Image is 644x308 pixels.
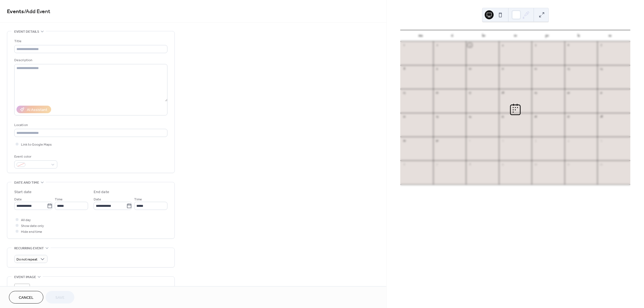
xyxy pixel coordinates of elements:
div: 1 [468,138,472,143]
div: 6 [566,43,570,47]
div: Event color [14,154,56,160]
div: pe [531,30,563,41]
div: 2 [435,43,439,47]
div: Description [14,57,166,63]
span: / Add Event [24,6,50,17]
div: End date [94,189,109,195]
div: 14 [599,67,603,71]
div: Location [14,122,166,128]
div: 28 [599,115,603,119]
span: Do not repeat [16,256,37,263]
div: la [563,30,594,41]
div: 8 [402,67,406,71]
div: 7 [599,43,603,47]
span: Link to Google Maps [21,142,52,148]
div: 9 [501,162,505,166]
div: 12 [533,67,538,71]
div: 6 [402,162,406,166]
div: su [594,30,626,41]
span: Cancel [19,295,34,301]
div: ke [468,30,499,41]
div: 20 [566,91,570,95]
div: 17 [468,91,472,95]
div: 30 [435,138,439,143]
div: 3 [468,43,472,47]
span: Time [55,196,63,202]
div: ti [436,30,468,41]
div: 19 [533,91,538,95]
a: Events [7,6,24,17]
div: 15 [402,91,406,95]
div: 10 [468,67,472,71]
div: ma [405,30,436,41]
div: 12 [599,162,603,166]
span: Date and time [14,180,39,186]
div: 7 [435,162,439,166]
span: Recurring event [14,245,44,251]
div: 4 [566,138,570,143]
span: Date [14,196,22,202]
div: 26 [533,115,538,119]
div: Start date [14,189,32,195]
button: Cancel [9,291,43,304]
div: to [499,30,531,41]
span: Date [94,196,101,202]
span: All day [21,217,31,223]
div: 22 [402,115,406,119]
div: 11 [566,162,570,166]
span: Event image [14,274,36,280]
div: 27 [566,115,570,119]
span: Event details [14,29,39,35]
div: Title [14,38,166,44]
div: 29 [402,138,406,143]
div: 18 [501,91,505,95]
div: 16 [435,91,439,95]
div: 5 [599,138,603,143]
div: 10 [533,162,538,166]
div: 3 [533,138,538,143]
div: 4 [501,43,505,47]
span: Hide end time [21,229,42,235]
div: ; [14,284,30,299]
div: 21 [599,91,603,95]
div: 8 [468,162,472,166]
div: 9 [435,67,439,71]
div: 5 [533,43,538,47]
div: 13 [566,67,570,71]
div: 25 [501,115,505,119]
div: 2 [501,138,505,143]
div: 23 [435,115,439,119]
div: 24 [468,115,472,119]
span: Show date only [21,223,44,229]
div: 11 [501,67,505,71]
span: Time [134,196,142,202]
div: 1 [402,43,406,47]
